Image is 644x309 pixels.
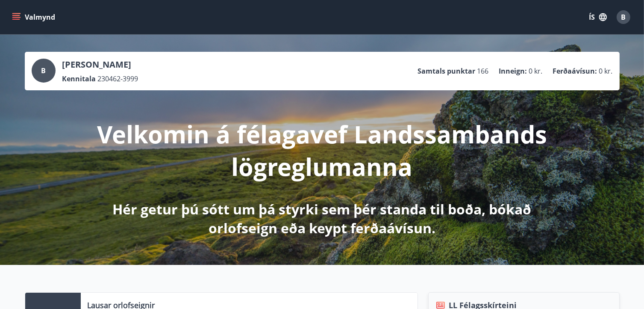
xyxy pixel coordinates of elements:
button: ÍS [584,9,612,25]
span: 166 [477,66,489,76]
span: 0 kr. [599,66,613,76]
p: Ferðaávísun : [553,66,597,76]
p: Inneign : [499,66,527,76]
p: [PERSON_NAME] [62,59,138,71]
p: Kennitala [62,74,96,83]
p: Hér getur þú sótt um þá styrki sem þér standa til boða, bókað orlofseign eða keypt ferðaávísun. [97,200,548,238]
p: Samtals punktar [418,66,476,76]
button: B [613,7,634,27]
span: 0 kr. [529,66,543,76]
span: B [621,12,626,22]
p: Velkomin á félagavef Landssambands lögreglumanna [97,118,548,183]
button: menu [10,9,59,25]
span: 230462-3999 [98,74,138,83]
span: B [41,66,46,75]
